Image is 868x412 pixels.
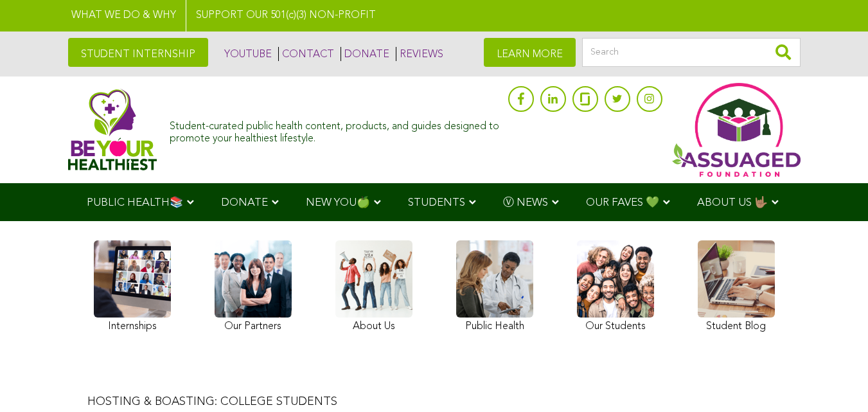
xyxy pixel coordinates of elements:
span: NEW YOU🍏 [306,197,370,208]
div: Student-curated public health content, products, and guides designed to promote your healthiest l... [170,114,501,145]
div: Navigation Menu [68,183,801,221]
span: OUR FAVES 💚 [586,197,659,208]
p: HOSTING & BOASTING: COLLEGE STUDENTS [87,394,409,410]
input: Search [582,38,801,67]
span: STUDENTS [408,197,465,208]
span: ABOUT US 🤟🏽 [697,197,768,208]
span: PUBLIC HEALTH📚 [87,197,183,208]
a: DONATE [341,47,389,61]
a: REVIEWS [396,47,443,61]
img: Assuaged [68,89,157,170]
iframe: Chat Widget [804,350,868,412]
a: YOUTUBE [221,47,272,61]
span: DONATE [221,197,268,208]
img: Assuaged App [672,83,801,177]
a: CONTACT [278,47,334,61]
span: Ⓥ NEWS [503,197,548,208]
img: glassdoor [580,93,589,105]
a: STUDENT INTERNSHIP [68,38,208,67]
a: LEARN MORE [484,38,576,67]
